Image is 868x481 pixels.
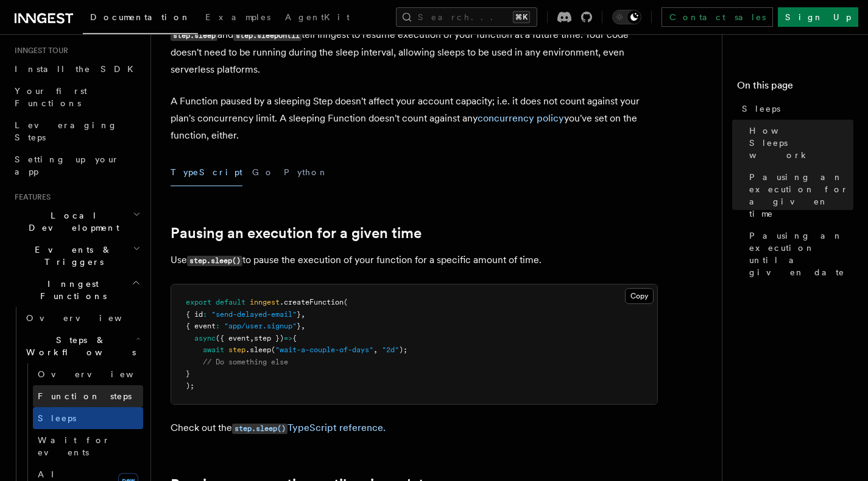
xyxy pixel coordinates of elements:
[33,407,143,429] a: Sleeps
[10,46,68,56] span: Inngest tour
[744,120,853,166] a: How Sleeps work
[15,154,119,176] span: Setting up your app
[297,310,301,319] span: }
[10,80,143,114] a: Your first Functions
[297,322,301,330] span: }
[38,369,163,379] span: Overview
[15,120,118,142] span: Leveraging Steps
[271,345,275,354] span: (
[301,322,305,330] span: ,
[10,148,143,183] a: Setting up your app
[232,422,386,433] a: step.sleep()TypeScript reference.
[21,329,143,363] button: Steps & Workflows
[737,98,853,120] a: Sleeps
[187,256,242,266] code: step.sleep()
[10,58,143,80] a: Install the SDK
[198,4,278,33] a: Examples
[301,310,305,319] span: ,
[749,171,853,220] span: Pausing an execution for a given time
[186,310,203,319] span: { id
[252,159,274,186] button: Go
[275,345,373,354] span: "wait-a-couple-of-days"
[344,298,348,306] span: (
[284,334,292,342] span: =>
[10,114,143,148] a: Leveraging Steps
[186,382,194,390] span: );
[171,31,217,41] code: step.sleep
[33,429,143,463] a: Wait for events
[171,251,658,269] p: Use to pause the execution of your function for a specific amount of time.
[211,310,297,319] span: "send-delayed-email"
[38,413,76,423] span: Sleeps
[194,334,216,342] span: async
[171,225,422,242] a: Pausing an execution for a given time
[245,345,271,354] span: .sleep
[10,239,143,273] button: Events & Triggers
[224,322,297,330] span: "app/user.signup"
[171,159,242,186] button: TypeScript
[203,358,288,366] span: // Do something else
[478,112,564,124] a: concurrency policy
[513,11,530,23] kbd: ⌘K
[186,369,190,378] span: }
[21,307,143,329] a: Overview
[10,244,133,268] span: Events & Triggers
[749,230,853,278] span: Pausing an execution until a given date
[399,345,408,354] span: );
[662,7,773,27] a: Contact sales
[203,310,207,319] span: :
[33,363,143,385] a: Overview
[216,298,245,306] span: default
[216,334,250,342] span: ({ event
[250,298,280,306] span: inngest
[38,435,110,457] span: Wait for events
[171,93,658,144] p: A Function paused by a sleeping Step doesn't affect your account capacity; i.e. it does not count...
[203,345,224,354] span: await
[38,391,132,401] span: Function steps
[171,419,658,437] p: Check out the
[186,298,211,306] span: export
[625,288,654,304] button: Copy
[254,334,284,342] span: step })
[292,334,297,342] span: {
[742,103,780,115] span: Sleeps
[232,424,288,434] code: step.sleep()
[205,12,270,22] span: Examples
[396,7,537,27] button: Search...⌘K
[26,313,152,323] span: Overview
[171,26,658,78] p: and tell Inngest to resume execution of your function at a future time. Your code doesn't need to...
[284,159,328,186] button: Python
[749,125,853,161] span: How Sleeps work
[278,4,357,33] a: AgentKit
[10,278,132,302] span: Inngest Functions
[233,31,302,41] code: step.sleepUntil
[382,345,399,354] span: "2d"
[744,225,853,283] a: Pausing an execution until a given date
[33,385,143,407] a: Function steps
[744,166,853,225] a: Pausing an execution for a given time
[250,334,254,342] span: ,
[373,345,378,354] span: ,
[228,345,245,354] span: step
[10,209,133,234] span: Local Development
[280,298,344,306] span: .createFunction
[83,4,198,34] a: Documentation
[15,86,87,108] span: Your first Functions
[216,322,220,330] span: :
[778,7,858,27] a: Sign Up
[186,322,216,330] span: { event
[10,273,143,307] button: Inngest Functions
[21,334,136,358] span: Steps & Workflows
[90,12,191,22] span: Documentation
[612,10,641,24] button: Toggle dark mode
[285,12,350,22] span: AgentKit
[737,78,853,98] h4: On this page
[10,204,143,239] button: Local Development
[15,64,141,74] span: Install the SDK
[10,192,51,202] span: Features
